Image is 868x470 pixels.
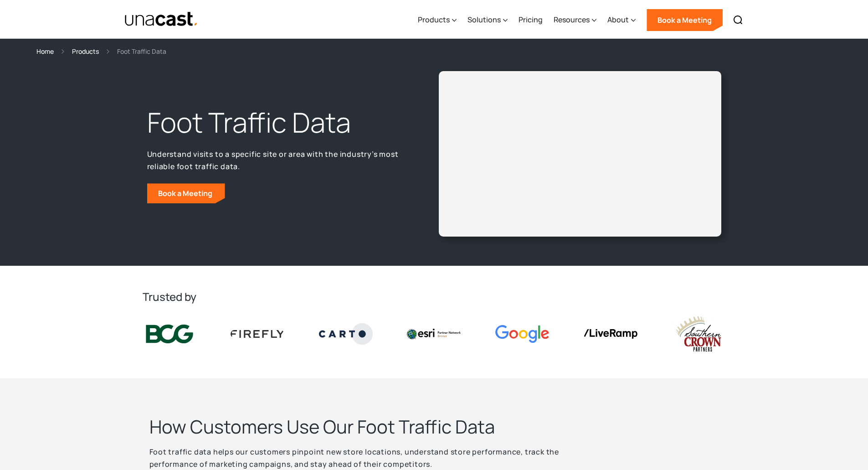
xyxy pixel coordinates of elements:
div: About [607,1,636,39]
p: Understand visits to a specific site or area with the industry’s most reliable foot traffic data. [147,148,405,172]
a: Pricing [519,1,543,39]
img: Carto logo [319,323,373,344]
div: Products [418,1,457,39]
div: Resources [554,1,596,39]
img: BCG logo [143,323,196,346]
img: Search icon [733,15,744,26]
img: liveramp logo [584,329,637,339]
img: southern crown logo [672,315,725,353]
div: Solutions [467,14,501,25]
img: Firefly Advertising logo [231,330,284,337]
a: Book a Meeting [147,183,225,203]
div: Foot Traffic Data [117,46,166,57]
h2: How Customers Use Our Foot Traffic Data [149,415,605,439]
h2: Trusted by [143,289,726,304]
div: Products [418,14,450,25]
img: Google logo [495,325,549,343]
a: home [124,11,199,27]
div: Solutions [467,1,508,39]
a: Products [72,46,99,57]
img: Esri logo [407,329,461,339]
iframe: Unacast - European Vaccines v2 [446,78,714,229]
img: Unacast text logo [124,11,199,27]
div: About [607,14,629,25]
h1: Foot Traffic Data [147,104,405,141]
a: Book a Meeting [647,9,723,31]
a: Home [36,46,54,57]
div: Resources [554,14,590,25]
